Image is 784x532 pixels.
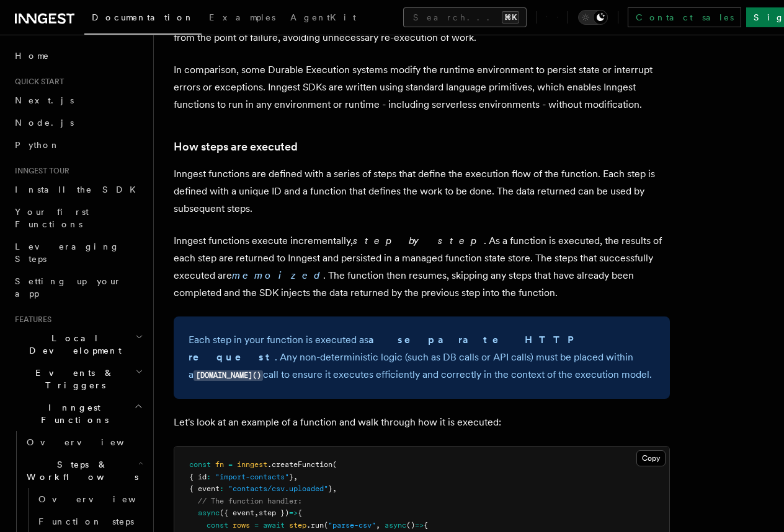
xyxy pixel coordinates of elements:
[328,521,376,530] span: "parse-csv"
[228,460,233,469] span: =
[254,521,259,530] span: =
[215,473,289,481] span: "import-contacts"
[232,269,323,281] a: memoized
[22,458,138,483] span: Steps & Workflows
[353,235,484,246] em: step by step
[22,431,146,453] a: Overview
[189,334,582,363] strong: a separate HTTP request
[403,7,527,27] button: Search...⌘K
[189,460,211,469] span: const
[306,521,324,530] span: .run
[376,521,380,530] span: ,
[10,270,146,305] a: Setting up your app
[209,12,275,22] span: Examples
[10,235,146,270] a: Leveraging Steps
[636,450,666,466] button: Copy
[10,327,146,362] button: Local Development
[578,10,608,25] button: Toggle dark mode
[10,111,146,134] a: Node.js
[289,473,293,481] span: }
[415,521,424,530] span: =>
[254,508,259,517] span: ,
[189,331,655,384] p: Each step in your function is executed as . Any non-deterministic logic (such as DB calls or API ...
[283,4,363,33] a: AgentKit
[385,521,406,530] span: async
[237,460,267,469] span: inngest
[194,370,263,381] code: [DOMAIN_NAME]()
[406,521,415,530] span: ()
[10,89,146,111] a: Next.js
[174,138,298,155] a: How steps are executed
[189,473,207,481] span: { id
[263,521,285,530] span: await
[38,517,134,526] span: Function steps
[10,77,64,87] span: Quick start
[628,7,741,27] a: Contact sales
[289,508,298,517] span: =>
[10,332,135,357] span: Local Development
[174,165,670,217] p: Inngest functions are defined with a series of steps that define the execution flow of the functi...
[289,521,306,530] span: step
[259,508,289,517] span: step })
[424,521,428,530] span: {
[298,508,302,517] span: {
[174,232,670,302] p: Inngest functions execute incrementally, . As a function is executed, the results of each step ar...
[215,460,224,469] span: fn
[332,484,337,493] span: ,
[15,207,89,229] span: Your first Functions
[22,453,146,488] button: Steps & Workflows
[10,401,134,426] span: Inngest Functions
[10,134,146,156] a: Python
[189,484,220,493] span: { event
[502,11,519,24] kbd: ⌘K
[10,396,146,431] button: Inngest Functions
[228,484,328,493] span: "contacts/csv.uploaded"
[84,4,202,35] a: Documentation
[174,61,670,113] p: In comparison, some Durable Execution systems modify the runtime environment to persist state or ...
[15,95,74,105] span: Next.js
[38,494,166,504] span: Overview
[332,460,337,469] span: (
[33,488,146,510] a: Overview
[15,242,120,264] span: Leveraging Steps
[15,276,122,299] span: Setting up your app
[233,521,250,530] span: rows
[15,50,50,62] span: Home
[328,484,332,493] span: }
[27,437,154,447] span: Overview
[267,460,332,469] span: .createFunction
[202,4,283,33] a: Examples
[174,414,670,431] p: Let's look at an example of a function and walk through how it is executed:
[15,140,60,150] span: Python
[290,12,356,22] span: AgentKit
[10,362,146,396] button: Events & Triggers
[10,45,146,67] a: Home
[10,201,146,235] a: Your first Functions
[15,118,74,128] span: Node.js
[10,315,51,325] span: Features
[207,473,211,481] span: :
[10,178,146,201] a: Install the SDK
[220,484,224,493] span: :
[220,508,254,517] span: ({ event
[92,12,194,22] span: Documentation
[15,185,143,194] span: Install the SDK
[324,521,328,530] span: (
[198,508,220,517] span: async
[10,166,69,176] span: Inngest tour
[207,521,228,530] span: const
[10,367,135,391] span: Events & Triggers
[198,497,302,505] span: // The function handler:
[293,473,298,481] span: ,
